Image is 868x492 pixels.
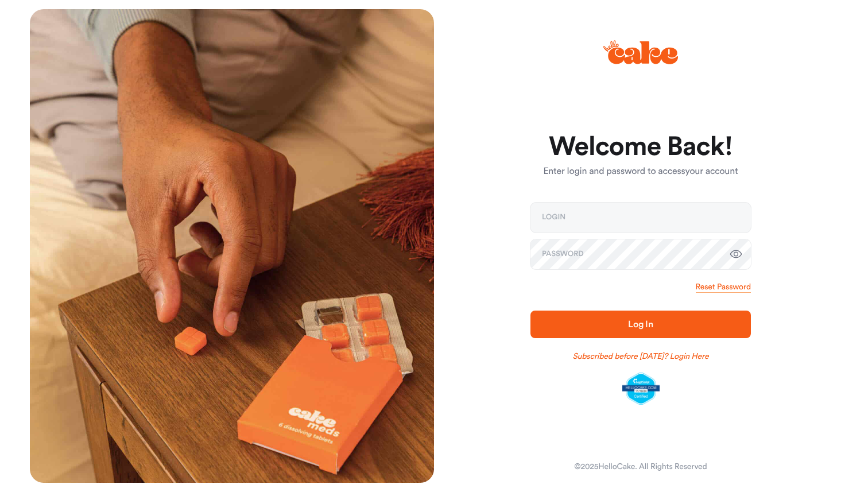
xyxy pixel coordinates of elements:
[628,320,653,329] span: Log In
[530,133,751,161] h1: Welcome Back!
[696,281,751,293] a: Reset Password
[574,461,707,472] div: © 2025 HelloCake. All Rights Reserved
[573,351,709,362] a: Subscribed before [DATE]? Login Here
[530,311,751,338] button: Log In
[530,165,751,179] p: Enter login and password to access your account
[622,373,660,405] img: legit-script-certified.png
